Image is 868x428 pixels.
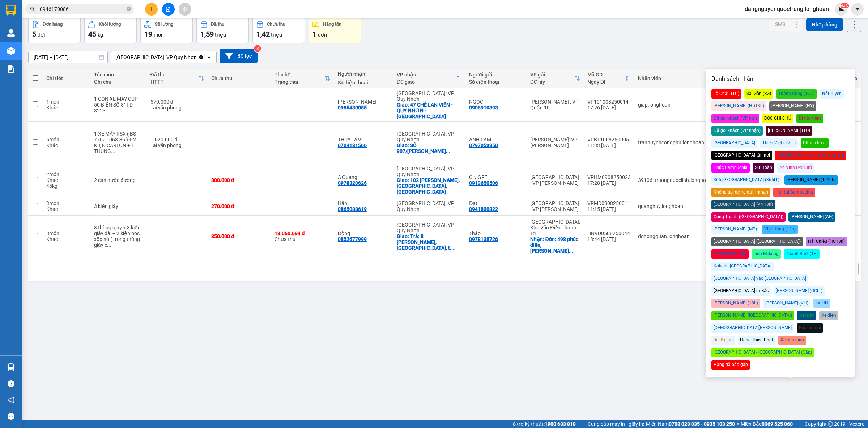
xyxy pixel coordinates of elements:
[469,142,498,148] div: 0797053950
[530,72,574,78] div: VP gửi
[587,200,631,206] div: VPMD0908250011
[397,131,462,142] div: [GEOGRAPHIC_DATA]: VP Quy Nhơn
[275,79,325,85] div: Trạng thái
[397,177,462,195] div: Giao: 102 ngô mây,tp quy nhơn, bình định
[797,311,816,320] div: Xe máy
[271,69,334,88] th: Toggle SortBy
[469,99,523,105] div: NGỌC
[638,233,712,239] div: dohongquan.longhoan
[338,236,367,242] div: 0852677999
[127,6,131,13] span: close-circle
[828,421,833,427] span: copyright
[587,79,625,85] div: Ngày ĐH
[769,101,816,111] div: [PERSON_NAME] (HY)
[94,72,143,78] div: Tên món
[806,18,843,31] button: Nhập hàng
[588,420,644,428] span: Cung cấp máy in - giấy in:
[744,89,773,99] div: Sài Gòn (SG)
[211,75,267,81] div: Chưa thu
[737,423,739,425] span: ⚪️
[711,188,770,197] div: Không gọi dc ng gửi + nhận
[711,138,757,148] div: [GEOGRAPHIC_DATA]
[46,206,87,212] div: Khác
[711,225,759,234] div: [PERSON_NAME] (MP)
[127,7,131,11] span: close-circle
[769,18,791,31] button: SMS
[469,236,498,242] div: 0978138726
[7,47,15,55] img: warehouse-icon
[144,30,152,38] span: 19
[338,180,367,186] div: 0978320626
[6,5,16,16] img: logo-vxr
[530,236,580,254] div: Nhận: Đón: 498 phúc diễn, Xuân phương, Hà Nội
[851,3,864,16] button: caret-down
[149,7,154,12] span: plus
[211,233,267,239] div: 850.000 đ
[587,180,631,186] div: 17:28 [DATE]
[8,413,14,420] span: message
[150,105,204,111] div: Tại văn phòng
[738,336,775,345] div: Hàng Thiên Phát
[397,166,462,177] div: [GEOGRAPHIC_DATA]: VP Quy Nhơn
[338,137,390,142] div: THÚY TÂM
[179,3,191,16] button: aim
[150,142,204,148] div: Tại văn phòng
[584,69,634,88] th: Toggle SortBy
[166,7,171,12] span: file-add
[820,89,844,99] div: Nối Tuyến
[762,114,794,123] div: ĐỌC GHI CHÚ
[711,237,803,246] div: [GEOGRAPHIC_DATA] ([GEOGRAPHIC_DATA])
[469,206,498,212] div: 0941800822
[775,151,846,160] div: KOGỌI DC N NHẬN, đã báo ng gửi
[711,262,774,271] div: Kokoda [GEOGRAPHIC_DATA]
[638,102,712,108] div: giap.longhoan
[46,177,87,183] div: Khác
[806,237,847,246] div: Hải Chiều (HC13h)
[309,17,361,43] button: Hàng tồn1đơn
[338,71,390,77] div: Người nhận
[469,174,523,180] div: Cty GFE
[46,137,87,142] div: 5 món
[669,421,735,427] strong: 0708 023 035 - 0935 103 250
[32,30,36,38] span: 5
[393,69,465,88] th: Toggle SortBy
[211,22,224,27] div: Đã thu
[711,311,794,320] div: [PERSON_NAME] ([GEOGRAPHIC_DATA])
[94,203,143,209] div: 3 kiện giấy
[275,230,331,236] div: 18.060.694 đ
[397,90,462,102] div: [GEOGRAPHIC_DATA]: VP Quy Nhơn
[711,299,760,308] div: [PERSON_NAME] (18h)
[397,233,462,251] div: Giao: Trả: 8 lê đình lý, phường Quy nhon đông, tp Quy nhon
[711,89,741,99] div: Tô Châu (TC)
[711,323,794,333] div: [DEMOGRAPHIC_DATA][PERSON_NAME]
[587,137,631,142] div: VPBT1008250005
[88,30,96,38] span: 45
[28,17,81,43] button: Đơn hàng5đơn
[752,249,781,259] div: Linh Mekong
[338,200,390,206] div: Hân
[801,138,829,148] div: Chưa cho đi
[323,22,341,27] div: Hàng tồn
[711,114,759,123] div: Đã gọi khách (VP gửi)
[587,72,625,78] div: Mã GD
[150,137,204,142] div: 1.020.000 đ
[198,54,204,60] svg: Clear value
[813,299,830,308] div: LX HN
[840,3,849,8] sup: NaN
[197,54,198,61] input: Selected Bình Định: VP Quy Nhơn.
[530,99,580,111] div: [PERSON_NAME] : VP Quận 10
[46,171,87,177] div: 2 món
[587,236,631,242] div: 18:44 [DATE]
[397,200,462,212] div: [GEOGRAPHIC_DATA]: VP Quy Nhơn
[8,396,14,403] span: notification
[254,45,261,52] sup: 3
[338,230,390,236] div: Đông
[788,212,835,222] div: [PERSON_NAME] (AG)
[182,7,187,12] span: aim
[469,200,523,206] div: Đạt
[587,206,631,212] div: 11:15 [DATE]
[763,299,810,308] div: [PERSON_NAME] (VH)
[587,99,631,105] div: VP101008250014
[711,274,808,283] div: [GEOGRAPHIC_DATA] vào [GEOGRAPHIC_DATA]
[40,5,125,13] input: Tìm tên, số ĐT hoặc mã đơn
